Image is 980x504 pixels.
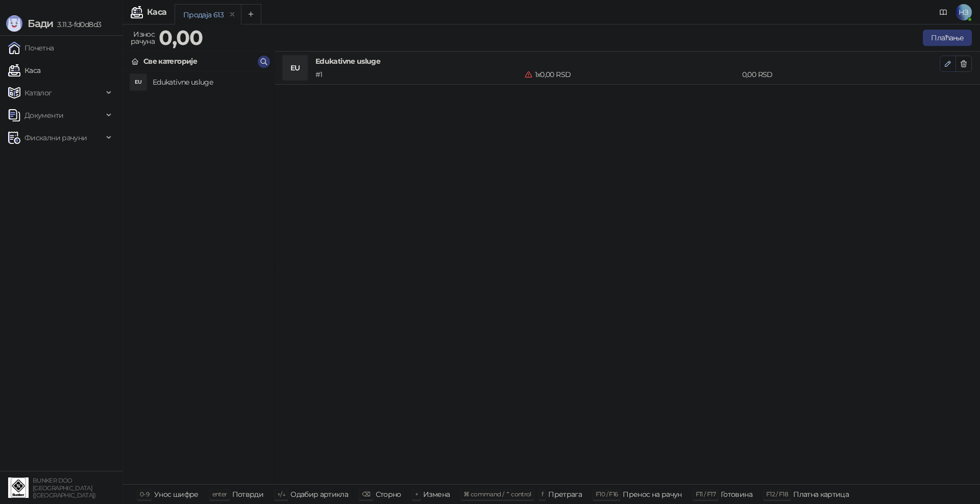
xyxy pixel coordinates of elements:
[153,74,266,90] h4: Edukativne usluge
[283,56,307,80] div: EU
[315,56,940,67] h4: Edukativne usluge
[130,74,146,90] div: EU
[766,490,788,498] span: F12 / F18
[183,9,224,20] div: Продаја 613
[159,25,203,50] strong: 0,00
[147,8,166,16] div: Каса
[226,10,239,19] button: remove
[623,488,681,501] div: Пренос на рачун
[232,488,264,501] div: Потврди
[24,128,87,148] span: Фискални рачуни
[955,4,972,20] span: НЗ
[793,488,849,501] div: Платна картица
[143,56,197,67] div: Све категорије
[53,20,101,29] span: 3.11.3-fd0d8d3
[696,490,716,498] span: F11 / F17
[33,477,96,499] small: BUNKER DOO [GEOGRAPHIC_DATA] ([GEOGRAPHIC_DATA])
[313,69,523,80] div: # 1
[415,490,418,498] span: +
[935,4,951,20] a: Документација
[923,30,972,46] button: Плаћање
[523,69,740,80] div: 1 x 0,00 RSD
[376,488,401,501] div: Сторно
[542,490,543,498] span: f
[154,488,199,501] div: Унос шифре
[596,490,618,498] span: F10 / F16
[212,490,227,498] span: enter
[123,71,274,484] div: grid
[140,490,149,498] span: 0-9
[28,17,53,30] span: Бади
[740,69,942,80] div: 0,00 RSD
[423,488,450,501] div: Измена
[290,488,348,501] div: Одабир артикла
[463,490,531,498] span: ⌘ command / ⌃ control
[548,488,582,501] div: Претрага
[277,490,285,498] span: ↑/↓
[8,38,54,58] a: Почетна
[129,28,157,48] div: Износ рачуна
[362,490,370,498] span: ⌫
[721,488,752,501] div: Готовина
[24,105,63,125] span: Документи
[8,477,29,498] img: 64x64-companyLogo-d200c298-da26-4023-afd4-f376f589afb5.jpeg
[241,4,261,24] button: Add tab
[6,15,22,32] img: Logo
[8,60,40,81] a: Каса
[24,83,52,103] span: Каталог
